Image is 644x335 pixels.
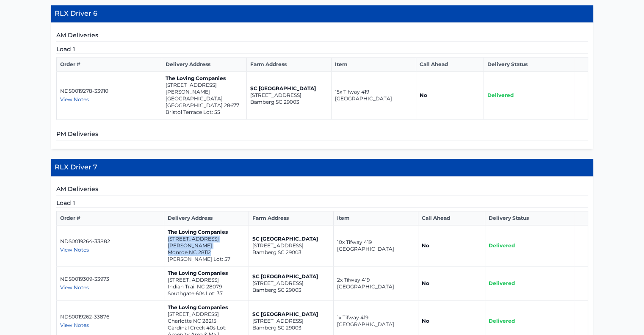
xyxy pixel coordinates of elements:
[333,211,418,225] th: Item
[252,280,330,287] p: [STREET_ADDRESS]
[162,58,246,72] th: Delivery Address
[168,229,245,235] p: The Loving Companies
[60,276,160,282] p: NDS0019309-33973
[168,235,245,249] p: [STREET_ADDRESS][PERSON_NAME]
[252,273,330,280] p: SC [GEOGRAPHIC_DATA]
[422,280,429,286] strong: No
[164,211,249,225] th: Delivery Address
[333,225,418,266] td: 10x Tifway 419 [GEOGRAPHIC_DATA]
[484,58,574,72] th: Delivery Status
[249,211,333,225] th: Farm Address
[252,242,330,249] p: [STREET_ADDRESS]
[60,96,89,102] span: View Notes
[252,324,330,331] p: Bamberg SC 29003
[485,211,574,225] th: Delivery Status
[250,85,328,92] p: SC [GEOGRAPHIC_DATA]
[489,318,515,324] span: Delivered
[168,290,245,297] p: Southgate 60s Lot: 37
[331,72,416,119] td: 15x Tifway 419 [GEOGRAPHIC_DATA]
[168,277,245,283] p: [STREET_ADDRESS]
[56,58,162,72] th: Order #
[60,238,160,245] p: NDS0019264-33882
[168,249,245,256] p: Monroe NC 28112
[246,58,331,72] th: Farm Address
[56,199,588,208] h5: Load 1
[166,82,243,95] p: [STREET_ADDRESS][PERSON_NAME]
[60,284,89,291] span: View Notes
[331,58,416,72] th: Item
[252,235,330,242] p: SC [GEOGRAPHIC_DATA]
[56,45,588,54] h5: Load 1
[60,322,89,328] span: View Notes
[416,58,484,72] th: Call Ahead
[168,318,245,324] p: Charlotte NC 28215
[168,283,245,290] p: Indian Trail NC 28079
[56,130,588,140] h5: PM Deliveries
[487,92,514,98] span: Delivered
[168,256,245,263] p: [PERSON_NAME] Lot: 57
[168,270,245,277] p: The Loving Companies
[56,185,588,195] h5: AM Deliveries
[250,92,328,99] p: [STREET_ADDRESS]
[250,99,328,105] p: Bamberg SC 29003
[489,242,515,249] span: Delivered
[422,318,429,324] strong: No
[60,313,160,320] p: NDS0019262-33876
[166,109,243,116] p: Bristol Terrace Lot: 55
[51,5,593,22] h4: RLX Driver 6
[333,266,418,301] td: 2x Tifway 419 [GEOGRAPHIC_DATA]
[166,75,243,82] p: The Loving Companies
[252,311,330,318] p: SC [GEOGRAPHIC_DATA]
[418,211,485,225] th: Call Ahead
[166,95,243,109] p: [GEOGRAPHIC_DATA] [GEOGRAPHIC_DATA] 28677
[252,249,330,256] p: Bamberg SC 29003
[51,159,593,176] h4: RLX Driver 7
[489,280,515,286] span: Delivered
[422,242,429,249] strong: No
[168,311,245,318] p: [STREET_ADDRESS]
[60,246,89,253] span: View Notes
[60,88,158,94] p: NDS0019278-33910
[420,92,427,98] strong: No
[252,287,330,293] p: Bamberg SC 29003
[252,318,330,324] p: [STREET_ADDRESS]
[56,211,164,225] th: Order #
[168,304,245,311] p: The Loving Companies
[56,31,588,42] h5: AM Deliveries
